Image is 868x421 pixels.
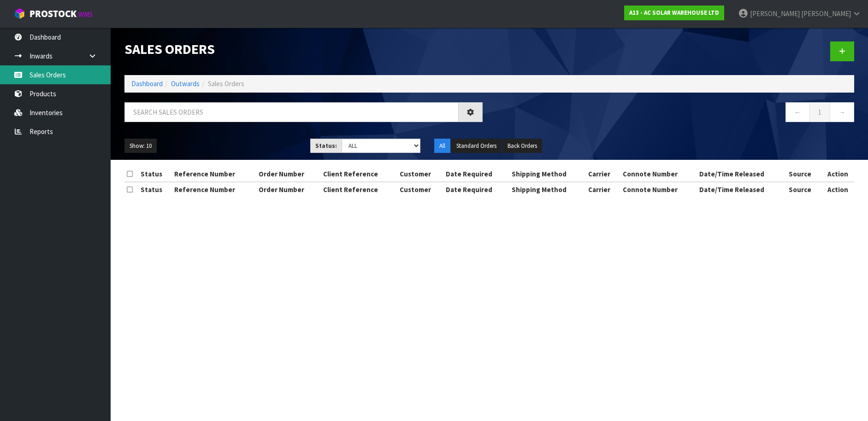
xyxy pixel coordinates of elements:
strong: A13 - AC SOLAR WAREHOUSE LTD [629,9,719,17]
img: cube-alt.png [14,8,25,19]
button: Show: 10 [124,139,157,153]
a: 1 [809,102,830,122]
th: Date/Time Released [697,182,786,197]
th: Client Reference [321,182,397,197]
button: All [434,139,450,153]
th: Client Reference [321,167,397,181]
th: Carrier [586,182,620,197]
th: Connote Number [620,167,697,181]
span: ProStock [30,8,77,20]
a: ← [785,102,810,122]
h1: Sales Orders [124,41,483,57]
button: Back Orders [502,139,542,153]
span: [PERSON_NAME] [801,9,851,18]
th: Reference Number [172,167,256,181]
small: WMS [78,10,93,19]
th: Date/Time Released [697,167,786,181]
th: Shipping Method [509,167,586,181]
th: Action [821,167,854,181]
th: Date Required [443,182,509,197]
th: Date Required [443,167,509,181]
nav: Page navigation [496,102,855,125]
th: Status [138,167,172,181]
a: Dashboard [131,79,163,88]
th: Connote Number [620,182,697,197]
th: Reference Number [172,182,256,197]
span: Sales Orders [208,79,244,88]
th: Shipping Method [509,182,586,197]
strong: Status: [315,142,337,150]
th: Carrier [586,167,620,181]
span: [PERSON_NAME] [750,9,800,18]
a: → [830,102,854,122]
th: Order Number [256,182,321,197]
th: Order Number [256,167,321,181]
input: Search sales orders [124,102,459,122]
th: Status [138,182,172,197]
th: Customer [397,167,443,181]
button: Standard Orders [451,139,502,153]
a: Outwards [171,79,200,88]
th: Action [821,182,854,197]
th: Customer [397,182,443,197]
th: Source [786,182,821,197]
th: Source [786,167,821,181]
